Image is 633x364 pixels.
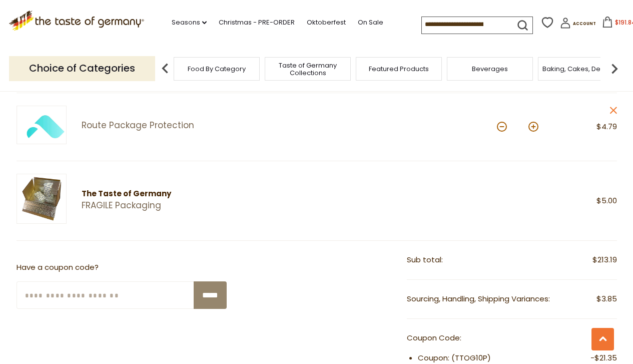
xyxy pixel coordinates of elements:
span: $213.19 [592,254,617,266]
img: previous arrow [155,59,175,79]
p: Have a coupon code? [17,261,227,274]
a: Baking, Cakes, Desserts [542,65,620,73]
img: FRAGILE Packaging [17,174,67,224]
a: Taste of Germany Collections [268,62,348,77]
a: Account [560,18,596,32]
span: $4.79 [596,121,617,132]
span: Account [573,21,596,27]
span: Sourcing, Handling, Shipping Variances: [407,293,550,304]
a: Seasons [172,17,207,28]
p: Choice of Categories [9,56,155,81]
a: Featured Products [369,65,429,73]
a: Oktoberfest [307,17,346,28]
a: Route Package Protection [82,120,299,131]
span: Coupon Code: [407,332,461,343]
a: FRAGILE Packaging [82,200,333,211]
span: $5.00 [596,195,617,206]
span: $3.85 [596,293,617,305]
img: Green Package Protection [17,106,67,144]
div: The Taste of Germany [82,188,333,200]
a: Christmas - PRE-ORDER [219,17,295,28]
span: Sub total: [407,254,443,265]
a: Food By Category [188,65,246,73]
a: On Sale [358,17,383,28]
a: Beverages [472,65,508,73]
img: next arrow [604,59,624,79]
